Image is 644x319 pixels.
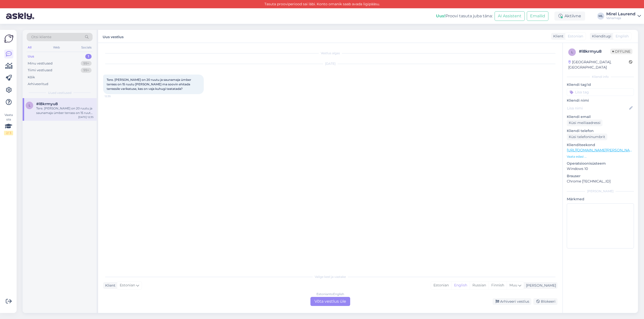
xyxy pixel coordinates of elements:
[567,119,602,126] div: Küsi meiliaadressi
[28,61,53,66] div: Minu vestlused
[103,33,124,40] label: Uus vestlus
[103,51,557,55] div: Vestlus algas
[48,91,71,95] span: Uued vestlused
[568,59,629,70] div: [GEOGRAPHIC_DATA], [GEOGRAPHIC_DATA]
[610,49,632,54] span: Offline
[451,282,470,289] div: English
[567,82,634,87] p: Kliendi tag'id
[590,34,611,39] div: Klienditugi
[4,113,13,135] div: Vaata siia
[568,34,583,39] span: Estonian
[567,173,634,179] p: Brauser
[107,78,192,91] span: Tere. [PERSON_NAME] on 20 ruutu ja saunamaja ümber terrass on 15 ruutu [PERSON_NAME] ma soovin eh...
[316,292,344,296] div: Estonian to English
[36,106,94,115] div: Tere. [PERSON_NAME] on 20 ruutu ja saunamaja ümber terrass on 15 ruutu [PERSON_NAME] ma soovin eh...
[81,61,92,66] div: 99+
[567,197,634,202] p: Märkmed
[567,148,636,152] a: [URL][DOMAIN_NAME][PERSON_NAME]
[4,131,13,135] div: 2 / 3
[509,283,517,287] span: Muu
[567,75,634,79] div: Kliendi info
[567,166,634,171] p: Windows 10
[567,98,634,103] p: Kliendi nimi
[52,44,61,51] div: Web
[31,34,51,40] span: Otsi kliente
[567,134,607,140] div: Küsi telefoninumbrit
[120,283,135,288] span: Estonian
[616,34,629,39] span: English
[489,282,507,289] div: Finnish
[103,283,115,288] div: Klient
[28,75,35,80] div: Kõik
[579,48,610,54] div: # l8krmyu8
[567,105,628,111] input: Lisa nimi
[36,102,58,106] span: #l8krmyu8
[28,54,34,59] div: Uus
[606,12,641,20] a: Mirel LaurendVanamaja
[527,11,548,21] button: Emailid
[436,13,493,19] div: Proovi tasuta juba täna:
[493,298,531,305] div: Arhiveeri vestlus
[103,275,557,279] div: Valige keel ja vastake
[567,142,634,148] p: Klienditeekond
[27,44,32,51] div: All
[551,34,563,39] div: Klient
[567,114,634,119] p: Kliendi email
[567,161,634,166] p: Operatsioonisüsteem
[80,44,93,51] div: Socials
[78,115,94,119] div: [DATE] 12:35
[597,13,604,20] div: ML
[606,16,635,20] div: Vanamaja
[85,54,92,59] div: 1
[554,12,585,21] div: Aktiivne
[571,50,573,54] span: l
[495,11,525,21] button: AI Assistent
[524,283,556,288] div: [PERSON_NAME]
[103,61,557,66] div: [DATE]
[436,14,446,18] b: Uus!
[431,282,451,289] div: Estonian
[28,68,52,73] div: Tiimi vestlused
[567,128,634,134] p: Kliendi telefon
[567,88,634,96] input: Lisa tag
[470,282,489,289] div: Russian
[4,34,14,43] img: Askly Logo
[28,82,48,87] div: Arhiveeritud
[567,189,634,194] div: [PERSON_NAME]
[567,154,634,159] p: Vaata edasi ...
[567,179,634,184] p: Chrome [TECHNICAL_ID]
[606,12,635,16] div: Mirel Laurend
[105,94,124,98] span: 12:35
[310,297,350,306] div: Võta vestlus üle
[81,68,92,73] div: 99+
[533,298,557,305] div: Blokeeri
[29,103,30,107] span: l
